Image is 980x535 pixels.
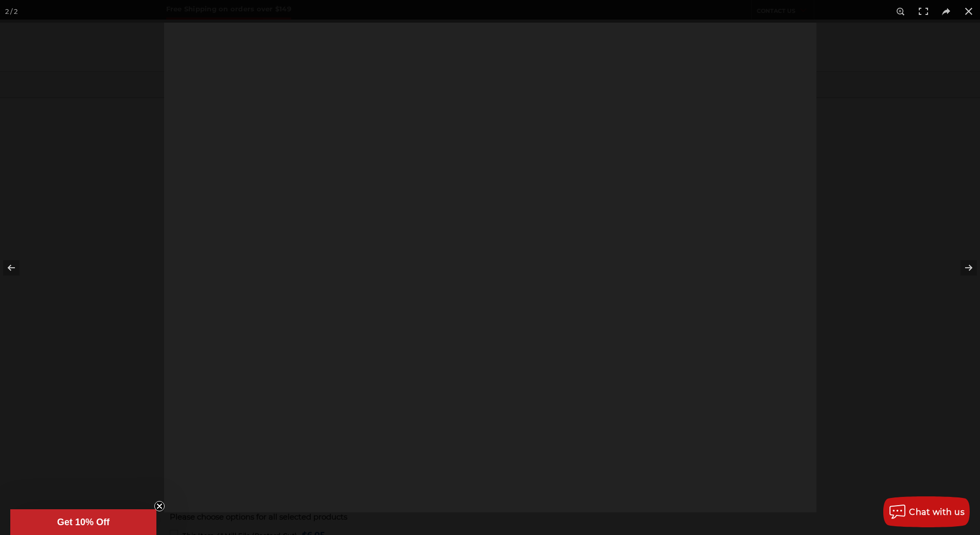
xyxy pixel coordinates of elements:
button: Chat with us [883,496,970,527]
span: Get 10% Off [57,517,110,527]
button: Close teaser [154,501,165,511]
button: Next (arrow right) [944,242,980,294]
div: Get 10% OffClose teaser [10,509,156,535]
span: Chat with us [909,507,965,517]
